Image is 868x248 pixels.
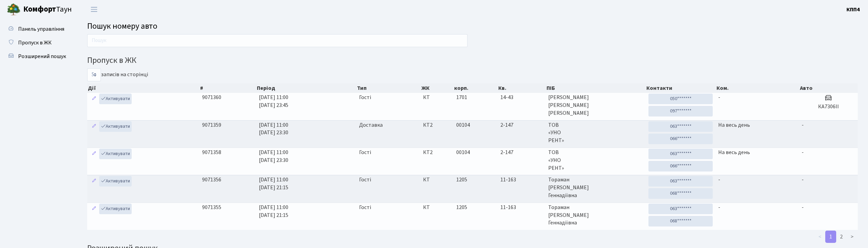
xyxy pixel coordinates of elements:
[548,176,643,199] span: Тораман [PERSON_NAME] Геннадіївна
[3,50,72,63] a: Розширений пошук
[802,121,804,129] span: -
[718,204,720,211] span: -
[500,176,543,184] span: 11-163
[202,121,221,129] span: 9071359
[500,149,543,156] span: 2-147
[836,231,847,243] a: 2
[99,94,132,104] a: Активувати
[359,176,371,184] span: Гості
[259,204,288,219] span: [DATE] 11:00 [DATE] 21:15
[718,94,720,101] span: -
[359,149,371,156] span: Гості
[90,121,98,132] a: Редагувати
[90,149,98,159] a: Редагувати
[498,83,546,93] th: Кв.
[90,94,98,104] a: Редагувати
[548,204,643,227] span: Тораман [PERSON_NAME] Геннадіївна
[356,83,421,93] th: Тип
[259,121,288,137] span: [DATE] 11:00 [DATE] 23:30
[456,204,467,211] span: 1205
[548,121,643,145] span: ТОВ «УНО РЕНТ»
[646,83,716,93] th: Контакти
[202,94,221,101] span: 9071360
[87,68,101,81] select: записів на сторінці
[99,176,132,187] a: Активувати
[802,176,804,183] span: -
[87,34,468,47] input: Пошук
[202,149,221,156] span: 9071358
[453,83,498,93] th: корп.
[825,231,836,243] a: 1
[802,204,804,211] span: -
[423,94,451,101] span: КТ
[718,176,720,183] span: -
[3,36,72,50] a: Пропуск в ЖК
[90,176,98,187] a: Редагувати
[259,176,288,191] span: [DATE] 11:00 [DATE] 21:15
[500,121,543,129] span: 2-147
[421,83,454,93] th: ЖК
[18,25,64,33] span: Панель управління
[718,149,750,156] span: На весь день
[7,3,21,16] img: logo.png
[423,176,451,184] span: КТ
[548,149,643,172] span: ТОВ «УНО РЕНТ»
[359,121,383,129] span: Доставка
[799,83,858,93] th: Авто
[456,149,470,156] span: 00104
[86,4,103,15] button: Переключити навігацію
[23,4,72,15] span: Таун
[87,83,199,93] th: Дії
[456,176,467,183] span: 1205
[423,149,451,156] span: КТ2
[456,94,467,101] span: 1701
[99,121,132,132] a: Активувати
[87,68,148,81] label: записів на сторінці
[18,39,52,46] span: Пропуск в ЖК
[802,149,804,156] span: -
[546,83,646,93] th: ПІБ
[202,204,221,211] span: 9071355
[256,83,356,93] th: Період
[99,204,132,214] a: Активувати
[87,20,157,32] span: Пошук номеру авто
[23,4,56,15] b: Комфорт
[259,94,288,109] span: [DATE] 11:00 [DATE] 23:45
[548,94,643,117] span: [PERSON_NAME] [PERSON_NAME] [PERSON_NAME]
[500,94,543,101] span: 14-43
[500,204,543,211] span: 11-163
[90,204,98,214] a: Редагувати
[199,83,256,93] th: #
[423,121,451,129] span: КТ2
[259,149,288,164] span: [DATE] 11:00 [DATE] 23:30
[202,176,221,183] span: 9071356
[99,149,132,159] a: Активувати
[846,231,858,243] a: >
[802,104,855,110] h5: КА7306ІІ
[846,5,860,14] a: КПП4
[87,56,858,66] h4: Пропуск в ЖК
[716,83,799,93] th: Ком.
[846,6,860,13] b: КПП4
[423,204,451,211] span: КТ
[3,22,72,36] a: Панель управління
[718,121,750,129] span: На весь день
[18,53,66,60] span: Розширений пошук
[456,121,470,129] span: 00104
[359,94,371,101] span: Гості
[359,204,371,211] span: Гості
